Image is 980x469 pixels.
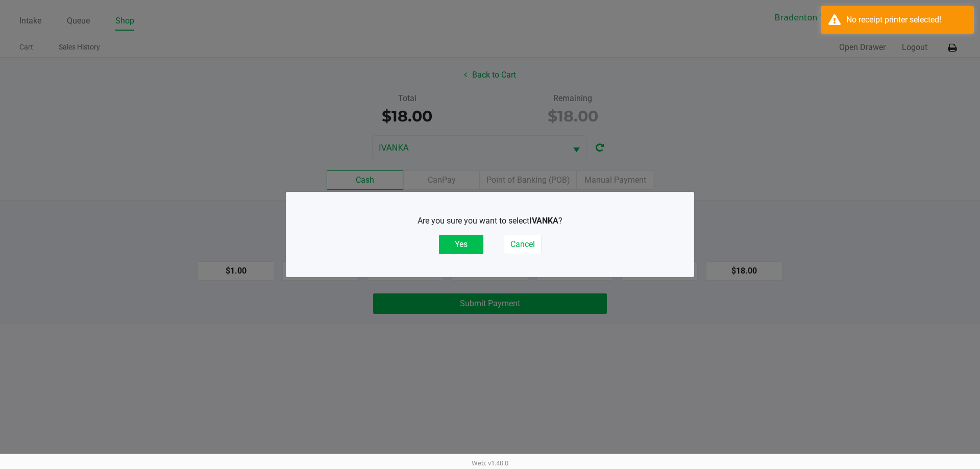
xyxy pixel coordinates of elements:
div: No receipt printer selected! [846,14,966,26]
button: Yes [439,235,483,254]
span: Web: v1.40.0 [472,459,508,467]
p: Are you sure you want to select ? [314,215,666,227]
button: Cancel [504,235,542,254]
b: IVANKA [529,216,558,226]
